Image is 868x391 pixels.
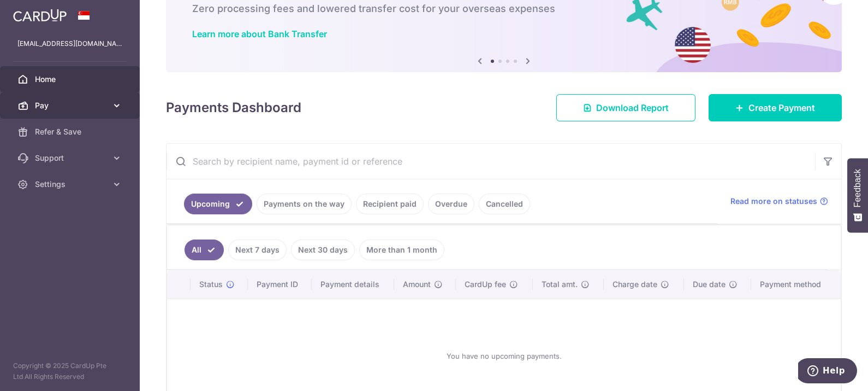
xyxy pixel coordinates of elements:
[359,240,444,260] a: More than 1 month
[312,270,394,299] th: Payment details
[751,270,841,299] th: Payment method
[35,74,107,85] span: Home
[184,194,252,214] a: Upcoming
[13,9,67,22] img: CardUp
[35,179,107,190] span: Settings
[613,279,657,290] span: Charge date
[403,279,431,290] span: Amount
[693,279,726,290] span: Due date
[748,101,815,114] span: Create Payment
[35,126,107,137] span: Refer & Save
[542,279,578,290] span: Total amt.
[248,270,312,299] th: Payment ID
[847,158,868,232] button: Feedback - Show survey
[291,240,355,260] a: Next 30 days
[192,28,327,39] a: Learn more about Bank Transfer
[709,94,842,121] a: Create Payment
[228,240,287,260] a: Next 7 days
[257,194,352,214] a: Payments on the way
[35,153,107,164] span: Support
[479,194,530,214] a: Cancelled
[465,279,506,290] span: CardUp fee
[853,169,863,207] span: Feedback
[166,98,301,118] h4: Payments Dashboard
[167,144,815,179] input: Search by recipient name, payment id or reference
[199,279,223,290] span: Status
[730,196,817,207] span: Read more on statuses
[17,38,122,49] p: [EMAIL_ADDRESS][DOMAIN_NAME]
[192,2,816,15] h6: Zero processing fees and lowered transfer cost for your overseas expenses
[185,240,224,260] a: All
[428,194,474,214] a: Overdue
[556,94,695,121] a: Download Report
[730,196,828,207] a: Read more on statuses
[356,194,424,214] a: Recipient paid
[596,101,669,114] span: Download Report
[798,358,857,386] iframe: Opens a widget where you can find more information
[35,100,107,111] span: Pay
